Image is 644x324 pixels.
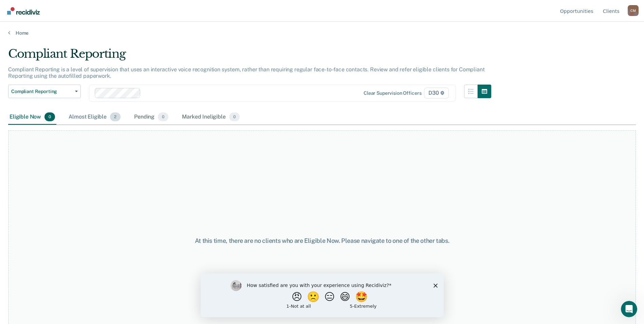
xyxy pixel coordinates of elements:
div: Marked Ineligible0 [181,110,241,125]
button: Profile dropdown button [628,5,639,16]
iframe: Intercom live chat [621,301,637,317]
div: Compliant Reporting [8,47,491,66]
a: Home [8,30,636,36]
div: Almost Eligible2 [67,110,122,125]
div: C M [628,5,639,16]
button: Compliant Reporting [8,85,81,98]
span: 0 [158,112,168,121]
span: 0 [44,112,55,121]
span: 2 [110,112,121,121]
span: D30 [424,88,448,98]
div: Pending0 [133,110,170,125]
img: Recidiviz [7,7,40,15]
span: 0 [229,112,240,121]
p: Compliant Reporting is a level of supervision that uses an interactive voice recognition system, ... [8,66,484,79]
div: Clear supervision officers [364,90,421,96]
iframe: Survey by Kim from Recidiviz [201,273,444,317]
span: Compliant Reporting [11,89,72,94]
div: At this time, there are no clients who are Eligible Now. Please navigate to one of the other tabs. [165,237,479,245]
div: Eligible Now0 [8,110,56,125]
